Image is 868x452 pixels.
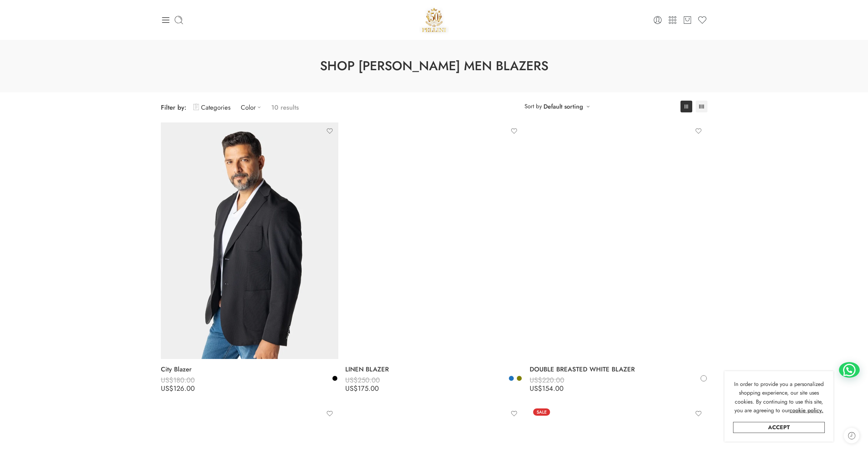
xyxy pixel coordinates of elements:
[345,375,358,385] span: US$
[193,99,230,116] a: Categories
[789,406,823,415] a: cookie policy.
[271,99,299,116] p: 10 results
[161,384,173,394] span: US$
[345,375,380,385] bdi: 250.00
[697,15,707,25] a: Wishlist
[734,380,824,415] span: In order to provide you a personalized shopping experience, our site uses cookies. By continuing ...
[17,57,851,75] h1: Shop [PERSON_NAME] Men Blazers
[533,408,550,416] span: Sale
[543,102,583,111] a: Default sorting
[733,422,825,433] a: Accept
[530,375,564,385] bdi: 220.00
[683,15,692,25] a: Cart
[701,375,707,381] a: White
[241,99,264,116] a: Color
[530,384,564,394] bdi: 154.00
[161,362,338,376] a: City Blazer
[161,103,186,112] span: Filter by:
[419,5,449,35] img: Pellini
[161,375,195,385] bdi: 180.00
[332,375,338,381] a: Black
[508,375,514,381] a: Blue
[653,15,663,25] a: Login / Register
[161,375,173,385] span: US$
[530,362,707,376] a: DOUBLE BREASTED WHITE BLAZER
[530,375,542,385] span: US$
[345,384,358,394] span: US$
[345,362,523,376] a: LINEN BLAZER
[516,375,522,381] a: Olive
[524,101,542,112] span: Sort by
[419,5,449,35] a: Pellini -
[530,384,542,394] span: US$
[345,384,379,394] bdi: 175.00
[161,384,195,394] bdi: 126.00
